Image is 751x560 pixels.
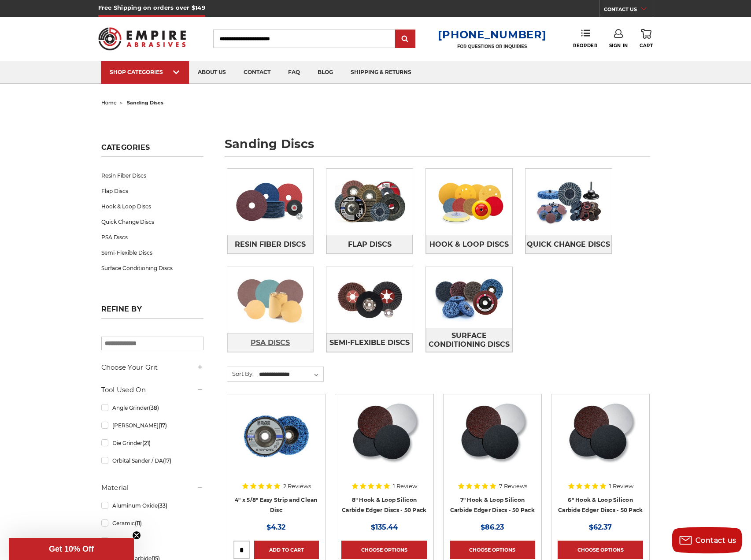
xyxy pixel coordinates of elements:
[98,22,186,56] img: Empire Abrasives
[609,43,628,48] span: Sign In
[227,171,314,232] img: Resin Fiber Discs
[101,230,203,245] a: PSA Discs
[101,199,203,214] a: Hook & Loop Discs
[348,237,392,252] span: Flap Discs
[101,453,203,468] a: Orbital Sander / DA
[525,235,612,254] a: Quick Change Discs
[589,523,612,531] span: $62.37
[672,527,742,553] button: Contact us
[227,367,254,380] label: Sort By:
[499,483,527,489] span: 7 Reviews
[149,404,159,411] span: (38)
[426,328,512,352] a: Surface Conditioning Discs
[158,502,167,509] span: (33)
[640,29,653,48] a: Cart
[342,497,426,513] a: 8" Hook & Loop Silicon Carbide Edger Discs - 50 Pack
[266,523,285,531] span: $4.32
[189,61,235,84] a: about us
[457,401,528,471] img: Silicon Carbide 7" Hook & Loop Edger Discs
[132,531,141,540] button: Close teaser
[258,368,323,381] select: Sort By:
[101,260,203,276] a: Surface Conditioning Discs
[101,305,203,319] h5: Refine by
[640,43,653,48] span: Cart
[326,333,413,352] a: Semi-Flexible Discs
[101,533,203,549] a: Felt
[341,541,427,559] a: Choose Options
[573,43,597,48] span: Reorder
[101,245,203,260] a: Semi-Flexible Discs
[426,267,512,328] img: Surface Conditioning Discs
[283,483,311,489] span: 2 Reviews
[227,270,314,330] img: PSA Discs
[225,138,650,157] h1: sanding discs
[101,385,203,395] h5: Tool Used On
[604,4,653,17] a: CONTACT US
[527,237,610,252] span: Quick Change Discs
[450,541,535,559] a: Choose Options
[341,401,427,486] a: Silicon Carbide 8" Hook & Loop Edger Discs
[450,401,535,486] a: Silicon Carbide 7" Hook & Loop Edger Discs
[429,237,509,252] span: Hook & Loop Discs
[609,483,633,489] span: 1 Review
[251,335,290,350] span: PSA Discs
[101,168,203,183] a: Resin Fiber Discs
[101,362,203,373] h5: Choose Your Grit
[101,498,203,513] a: Aluminum Oxide
[241,401,311,471] img: 4" x 5/8" easy strip and clean discs
[254,541,319,559] a: Add to Cart
[393,483,417,489] span: 1 Review
[438,28,546,41] a: [PHONE_NUMBER]
[279,61,309,84] a: faq
[426,171,512,232] img: Hook & Loop Discs
[326,235,413,254] a: Flap Discs
[127,100,163,106] span: sanding discs
[481,523,504,531] span: $86.23
[426,235,512,254] a: Hook & Loop Discs
[163,457,171,464] span: (17)
[326,171,413,232] img: Flap Discs
[558,541,643,559] a: Choose Options
[101,400,203,415] a: Angle Grinder
[122,538,129,544] span: (4)
[525,171,612,232] img: Quick Change Discs
[438,44,546,49] p: FOR QUESTIONS OR INQUIRIES
[326,270,413,330] img: Semi-Flexible Discs
[135,520,142,527] span: (11)
[235,497,318,513] a: 4" x 5/8" Easy Strip and Clean Disc
[573,29,597,48] a: Reorder
[558,497,643,513] a: 6" Hook & Loop Silicon Carbide Edger Discs - 50 Pack
[101,482,203,493] h5: Material
[235,61,279,84] a: contact
[101,143,203,157] h5: Categories
[227,235,314,254] a: Resin Fiber Discs
[159,422,167,429] span: (17)
[101,435,203,451] a: Die Grinder
[329,335,410,350] span: Semi-Flexible Discs
[348,401,420,471] img: Silicon Carbide 8" Hook & Loop Edger Discs
[227,333,314,352] a: PSA Discs
[49,545,94,553] span: Get 10% Off
[342,61,420,84] a: shipping & returns
[565,401,636,471] img: Silicon Carbide 6" Hook & Loop Edger Discs
[101,183,203,199] a: Flap Discs
[558,401,643,486] a: Silicon Carbide 6" Hook & Loop Edger Discs
[396,30,414,48] input: Submit
[309,61,342,84] a: blog
[101,100,117,106] a: home
[101,214,203,230] a: Quick Change Discs
[110,69,180,75] div: SHOP CATEGORIES
[235,237,306,252] span: Resin Fiber Discs
[142,440,151,446] span: (21)
[101,418,203,433] a: [PERSON_NAME]
[233,401,319,486] a: 4" x 5/8" easy strip and clean discs
[9,538,134,560] div: Get 10% OffClose teaser
[371,523,398,531] span: $135.44
[426,328,512,352] span: Surface Conditioning Discs
[101,515,203,531] a: Ceramic
[696,536,736,545] span: Contact us
[450,497,535,513] a: 7" Hook & Loop Silicon Carbide Edger Discs - 50 Pack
